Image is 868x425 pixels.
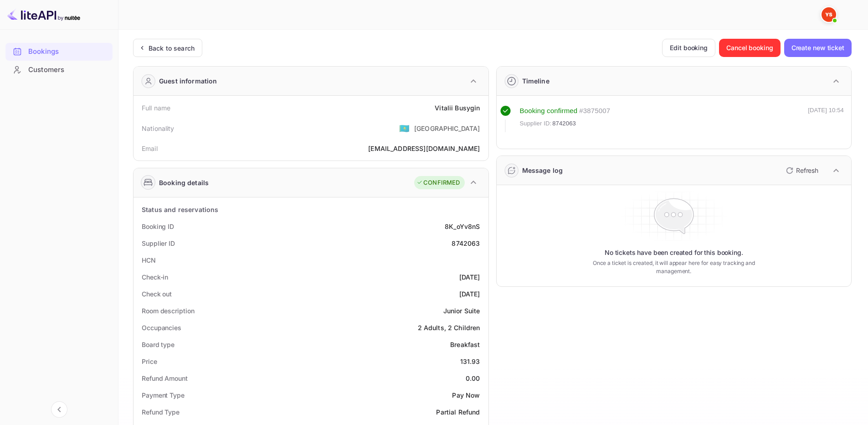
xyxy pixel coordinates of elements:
[808,106,844,132] div: [DATE] 10:54
[5,61,113,78] a: Customers
[142,390,185,400] div: Payment Type
[399,120,410,136] span: United States
[466,373,480,383] div: 0.00
[520,119,552,128] span: Supplier ID:
[443,306,480,316] div: Junior Suite
[142,373,188,383] div: Refund Amount
[142,306,194,316] div: Room description
[368,144,480,153] div: [EMAIL_ADDRESS][DOMAIN_NAME]
[142,144,158,153] div: Email
[142,289,172,299] div: Check out
[159,76,217,86] div: Guest information
[445,222,480,231] div: 8K_oYv8nS
[459,289,480,299] div: [DATE]
[142,340,175,349] div: Board type
[452,390,480,400] div: Pay Now
[142,205,218,214] div: Status and reservations
[142,407,180,417] div: Refund Type
[142,238,175,248] div: Supplier ID
[5,43,113,61] div: Bookings
[149,43,195,53] div: Back to search
[662,39,715,57] button: Edit booking
[784,39,852,57] button: Create new ticket
[781,163,822,178] button: Refresh
[452,238,480,248] div: 8742063
[142,124,175,133] div: Nationality
[436,407,480,417] div: Partial Refund
[142,357,157,366] div: Price
[51,401,67,418] button: Collapse navigation
[159,178,209,187] div: Booking details
[142,222,174,231] div: Booking ID
[5,61,113,79] div: Customers
[142,272,168,282] div: Check-in
[416,178,460,187] div: CONFIRMED
[719,39,781,57] button: Cancel booking
[450,340,480,349] div: Breakfast
[579,106,610,116] div: # 3875007
[28,65,108,75] div: Customers
[459,272,480,282] div: [DATE]
[435,103,480,113] div: Vitalii Busygin
[418,323,480,332] div: 2 Adults, 2 Children
[142,255,156,265] div: HCN
[142,323,181,332] div: Occupancies
[605,248,743,257] p: No tickets have been created for this booking.
[5,43,113,60] a: Bookings
[28,47,108,57] div: Bookings
[552,119,576,128] span: 8742063
[142,103,170,113] div: Full name
[796,166,818,175] p: Refresh
[522,166,563,175] div: Message log
[7,7,80,22] img: LiteAPI logo
[520,106,578,116] div: Booking confirmed
[522,76,550,86] div: Timeline
[822,7,836,22] img: Yandex Support
[460,357,480,366] div: 131.93
[414,124,480,133] div: [GEOGRAPHIC_DATA]
[578,259,769,275] p: Once a ticket is created, it will appear here for easy tracking and management.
